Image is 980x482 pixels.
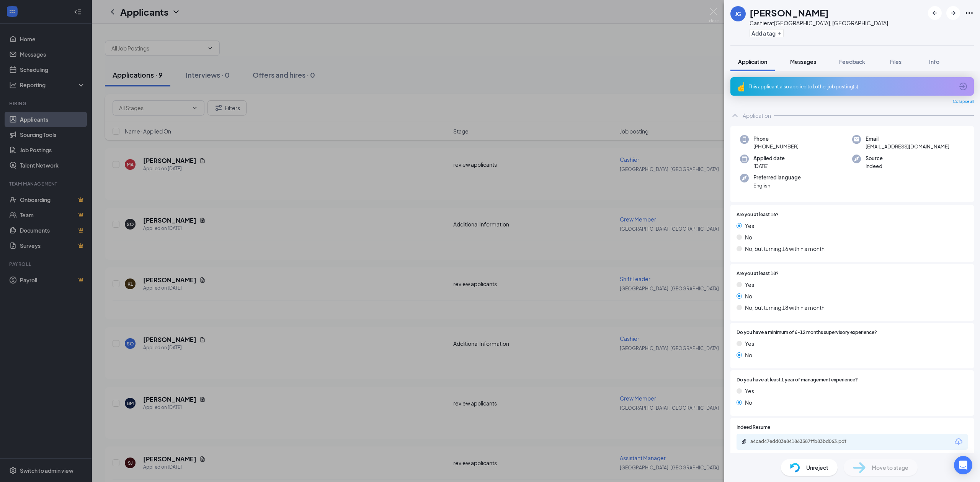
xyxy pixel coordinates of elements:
span: Are you at least 16? [737,211,779,218]
span: Application [738,58,767,65]
span: [PHONE_NUMBER] [753,143,799,150]
div: Open Intercom Messenger [954,456,972,474]
span: No [745,398,752,407]
span: No [745,351,752,359]
div: a4cad47edd03a841863387ffb83bd063.pdf [750,438,857,445]
svg: ArrowRight [949,8,958,18]
span: [EMAIL_ADDRESS][DOMAIN_NAME] [866,143,949,150]
button: PlusAdd a tag [750,29,784,37]
span: Files [890,58,902,65]
a: Paperclipa4cad47edd03a841863387ffb83bd063.pdf [741,438,865,446]
svg: Plus [777,31,782,36]
div: Cashier at [GEOGRAPHIC_DATA], [GEOGRAPHIC_DATA] [750,19,888,27]
svg: ArrowLeftNew [930,8,939,18]
span: Indeed Resume [737,424,770,431]
div: This applicant also applied to 1 other job posting(s) [749,83,954,90]
span: No [745,292,752,300]
span: Are you at least 18? [737,270,779,277]
span: Yes [745,387,754,395]
div: Application [743,112,771,119]
svg: ArrowCircle [959,82,968,91]
span: Feedback [839,58,865,65]
span: [DATE] [753,162,785,170]
h1: [PERSON_NAME] [750,6,829,19]
span: No [745,233,752,241]
span: Collapse all [953,99,974,105]
span: Do you have at least 1 year of management experience? [737,376,858,384]
span: Do you have a minimum of 6-12 months supervisory experience? [737,329,877,336]
svg: Ellipses [965,8,974,18]
button: ArrowRight [946,6,960,20]
span: Move to stage [872,463,908,472]
span: No, but turning 16 within a month [745,244,825,253]
span: No, but turning 18 within a month [745,303,825,312]
span: Indeed [866,162,883,170]
span: Yes [745,339,754,348]
span: Messages [790,58,816,65]
svg: ChevronUp [730,111,740,120]
span: Email [866,135,949,143]
span: Yes [745,280,754,289]
span: English [753,182,801,189]
span: Source [866,155,883,162]
span: Preferred language [753,174,801,181]
span: Yes [745,221,754,230]
div: JG [735,10,741,18]
svg: Paperclip [741,438,747,445]
svg: Download [954,437,963,446]
span: Phone [753,135,799,143]
span: Unreject [806,463,828,472]
button: ArrowLeftNew [928,6,942,20]
span: Applied date [753,155,785,162]
span: Info [929,58,939,65]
